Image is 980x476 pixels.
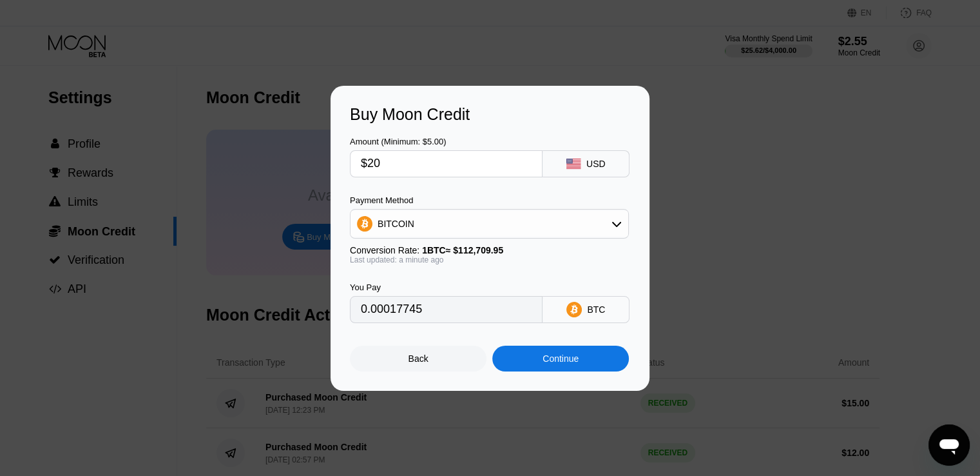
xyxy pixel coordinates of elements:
[543,353,579,364] div: Continue
[928,424,970,466] iframe: Button to launch messaging window
[350,283,543,292] div: You Pay
[350,137,543,146] div: Amount (Minimum: $5.00)
[350,255,629,264] div: Last updated: a minute ago
[361,151,532,177] input: $0.00
[350,195,629,205] div: Payment Method
[350,346,486,372] div: Back
[350,105,630,124] div: Buy Moon Credit
[351,211,628,237] div: BITCOIN
[422,245,503,255] span: 1 BTC ≈ $112,709.95
[586,159,606,169] div: USD
[587,304,605,315] div: BTC
[492,346,629,372] div: Continue
[408,353,428,364] div: Back
[378,219,414,229] div: BITCOIN
[350,245,629,255] div: Conversion Rate:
